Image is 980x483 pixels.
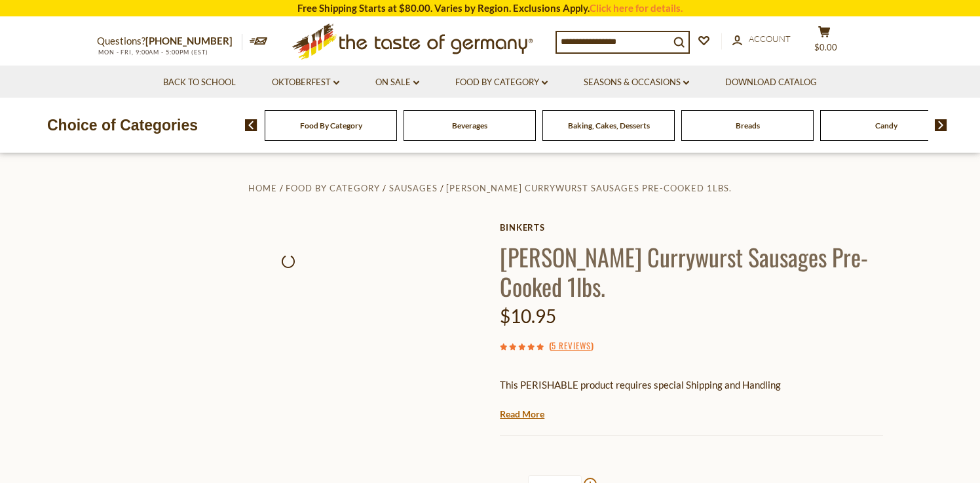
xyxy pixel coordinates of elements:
a: Candy [875,121,897,130]
a: Food By Category [286,183,380,193]
a: Food By Category [300,121,362,130]
span: MON - FRI, 9:00AM - 5:00PM (EST) [97,48,208,56]
img: previous arrow [245,119,257,131]
a: Sausages [389,183,438,193]
li: We will ship this product in heat-protective packaging and ice. [512,403,883,419]
span: Account [749,33,791,44]
a: Food By Category [455,75,548,90]
img: next arrow [935,119,947,131]
a: Oktoberfest [272,75,339,90]
a: Baking, Cakes, Desserts [568,121,650,130]
span: $0.00 [814,42,837,52]
button: $0.00 [804,26,844,58]
h1: [PERSON_NAME] Currywurst Sausages Pre-Cooked 1lbs. [500,242,883,301]
p: Questions? [97,33,242,50]
a: [PERSON_NAME] Currywurst Sausages Pre-Cooked 1lbs. [446,183,732,193]
a: Seasons & Occasions [584,75,689,90]
a: Breads [736,121,760,130]
a: Binkerts [500,222,883,233]
a: Beverages [452,121,487,130]
a: Download Catalog [725,75,817,90]
span: $10.95 [500,305,556,327]
a: On Sale [375,75,419,90]
a: Read More [500,408,544,421]
a: [PHONE_NUMBER] [145,35,233,47]
p: This PERISHABLE product requires special Shipping and Handling [500,377,883,393]
a: 5 Reviews [552,339,591,353]
a: Back to School [163,75,236,90]
a: Account [732,32,791,47]
a: Home [248,183,277,193]
a: Click here for details. [590,2,683,14]
span: ( ) [549,339,594,352]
